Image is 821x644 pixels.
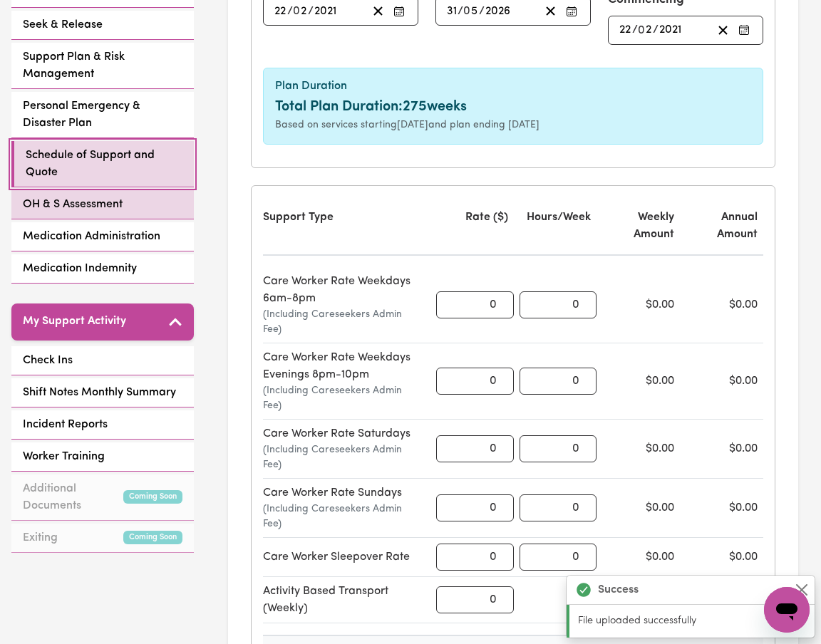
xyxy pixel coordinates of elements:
[293,6,300,17] span: 0
[436,209,514,243] div: Rate ($)
[263,307,419,337] span: (Including Careseekers Admin Fee)
[11,442,194,472] a: Worker Training
[287,5,293,18] span: /
[11,474,194,521] a: Additional DocumentsComing Soon
[602,440,680,457] div: $0.00
[23,448,105,465] span: Worker Training
[275,118,751,133] div: Based on services starting [DATE] and plan ending [DATE]
[638,24,645,36] span: 0
[764,587,810,633] iframe: Button to launch messaging window
[263,383,419,413] span: (Including Careseekers Admin Fee)
[632,24,638,36] span: /
[23,228,160,245] span: Medication Administration
[11,222,194,251] a: Medication Administration
[263,484,430,531] div: Care Worker Rate Sundays
[263,502,419,531] span: (Including Careseekers Admin Fee)
[263,273,430,337] div: Care Worker Rate Weekdays 6am-8pm
[485,1,512,21] input: ----
[263,583,430,617] div: Activity Based Transport (Weekly)
[463,6,470,17] span: 0
[275,96,751,118] div: Total Plan Duration: 275 weeks
[686,440,763,457] div: $0.00
[263,349,430,413] div: Care Worker Rate Weekdays Evenings 8pm-10pm
[602,499,680,516] div: $0.00
[23,260,137,277] span: Medication Indemnity
[446,1,458,21] input: --
[263,442,419,472] span: (Including Careseekers Admin Fee)
[598,581,639,598] strong: Success
[11,141,194,187] a: Schedule of Support and Quote
[23,529,58,546] span: Exiting
[23,98,182,132] span: Personal Emergency & Disaster Plan
[793,581,810,598] button: Close
[11,254,194,284] a: Medication Indemnity
[686,296,763,313] div: $0.00
[659,21,683,40] input: ----
[263,549,430,566] div: Care Worker Sleepover Rate
[26,147,182,181] span: Schedule of Support and Quote
[11,43,194,89] a: Support Plan & Risk Management
[274,1,287,21] input: --
[686,549,763,566] div: $0.00
[11,524,194,553] a: ExitingComing Soon
[639,21,653,40] input: --
[686,209,763,243] div: Annual Amount
[23,315,126,328] h5: My Support Activity
[602,373,680,390] div: $0.00
[479,5,485,18] span: /
[686,499,763,516] div: $0.00
[123,531,182,544] small: Coming Soon
[653,24,659,36] span: /
[520,209,597,243] div: Hours/Week
[11,378,194,407] a: Shift Notes Monthly Summary
[275,80,751,93] h6: Plan Duration
[602,296,680,313] div: $0.00
[11,11,194,40] a: Seek & Release
[23,384,176,401] span: Shift Notes Monthly Summary
[11,92,194,138] a: Personal Emergency & Disaster Plan
[23,480,123,514] span: Additional Documents
[686,373,763,390] div: $0.00
[294,1,308,21] input: --
[308,5,314,18] span: /
[23,196,123,213] span: OH & S Assessment
[123,490,182,504] small: Coming Soon
[464,1,479,21] input: --
[23,16,103,33] span: Seek & Release
[263,209,430,243] div: Support Type
[602,549,680,566] div: $0.00
[314,1,338,21] input: ----
[11,410,194,440] a: Incident Reports
[578,613,806,629] p: File uploaded successfully
[23,48,182,83] span: Support Plan & Risk Management
[23,416,108,433] span: Incident Reports
[23,352,73,369] span: Check Ins
[11,190,194,219] a: OH & S Assessment
[263,425,430,472] div: Care Worker Rate Saturdays
[11,346,194,375] a: Check Ins
[11,303,194,341] button: My Support Activity
[602,209,680,243] div: Weekly Amount
[619,21,632,40] input: --
[458,5,463,18] span: /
